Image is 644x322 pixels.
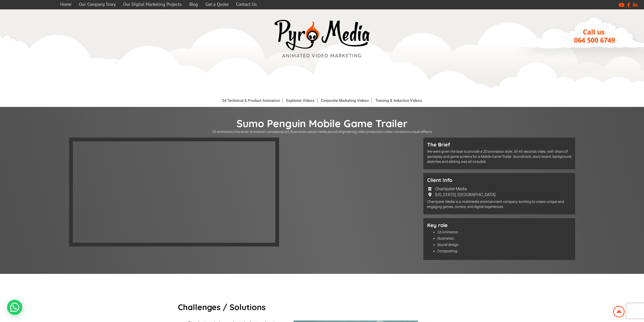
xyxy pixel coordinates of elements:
a: video marketing media company westville durban logo [272,17,373,62]
a: conceptual art [266,130,289,134]
h1: Sumo Penguin Mobile Game Trailer [69,117,575,130]
h5: Key role [427,222,571,228]
a: visual effects [411,130,432,134]
a: social media [307,130,327,134]
a: sound engineering [328,130,357,134]
p: Champster Media is a multimedia entertainment company working to create unique and engaging games... [427,199,571,209]
li: Compositing [437,249,571,254]
a: Corporate Marketing Videos [318,98,372,103]
td: [US_STATE], [GEOGRAPHIC_DATA] [435,192,496,197]
h5: The Brief [427,141,571,148]
li: Sound design [437,242,571,247]
li: 2d Animation [437,230,571,235]
a: illustration [290,130,307,134]
p: , , , , , , , , [69,130,575,134]
a: Explainer Videos [284,98,317,103]
h6: Challenges / Solutions [178,303,282,311]
img: Animation Studio South Africa [612,305,626,318]
a: video production [357,130,384,134]
img: video marketing media company westville durban logo [272,17,373,61]
td: Champster Media [435,186,496,192]
a: character animation [234,130,266,134]
a: 2d animation [212,130,233,134]
li: Illustration [437,236,571,241]
a: Training & Induction Videos [373,98,425,103]
a: 3d Technical & Product Animation [219,98,283,103]
p: We were given the task to provide a 2D animation style, 30-45 seconds video, with shots of gamepl... [427,149,571,164]
h5: Client Info [427,177,571,183]
a: video transitions [384,130,410,134]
